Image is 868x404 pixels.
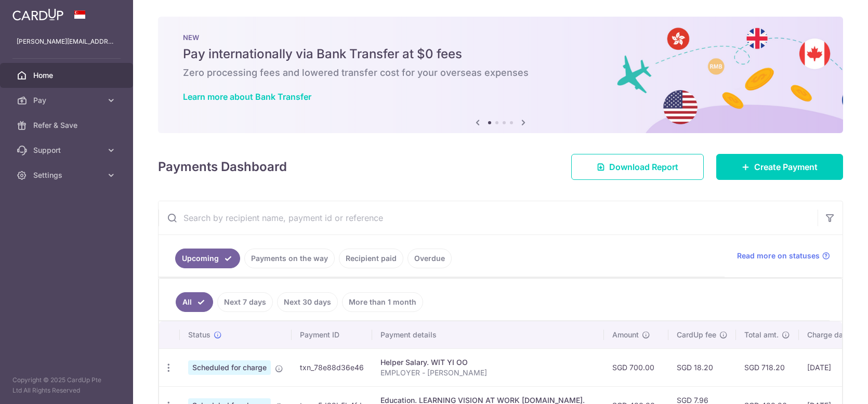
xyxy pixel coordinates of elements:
[175,249,240,268] a: Upcoming
[716,154,843,180] a: Create Payment
[33,145,102,155] span: Support
[677,330,716,340] span: CardUp fee
[159,201,818,234] input: Search by recipient name, payment id or reference
[612,330,639,340] span: Amount
[33,70,102,81] span: Home
[342,292,423,312] a: More than 1 month
[380,368,596,378] p: EMPLOYER - [PERSON_NAME]
[292,348,372,386] td: txn_78e88d36e46
[183,67,818,79] h6: Zero processing fees and lowered transfer cost for your overseas expenses
[183,33,818,42] p: NEW
[183,92,311,102] a: Learn more about Bank Transfer
[183,46,818,62] h5: Pay internationally via Bank Transfer at $0 fees
[668,348,736,386] td: SGD 18.20
[188,330,211,340] span: Status
[244,249,335,268] a: Payments on the way
[33,95,102,106] span: Pay
[736,348,799,386] td: SGD 718.20
[277,292,338,312] a: Next 30 days
[17,36,116,47] p: [PERSON_NAME][EMAIL_ADDRESS][DOMAIN_NAME]
[158,158,287,176] h4: Payments Dashboard
[407,249,452,268] a: Overdue
[754,161,818,173] span: Create Payment
[744,330,779,340] span: Total amt.
[158,17,843,133] img: Bank transfer banner
[176,292,213,312] a: All
[292,321,372,348] th: Payment ID
[380,357,596,368] div: Helper Salary. WIT YI OO
[737,251,820,261] span: Read more on statuses
[339,249,403,268] a: Recipient paid
[33,170,102,180] span: Settings
[217,292,273,312] a: Next 7 days
[372,321,604,348] th: Payment details
[807,330,850,340] span: Charge date
[571,154,704,180] a: Download Report
[604,348,668,386] td: SGD 700.00
[188,360,271,375] span: Scheduled for charge
[33,120,102,131] span: Refer & Save
[12,8,63,21] img: CardUp
[737,251,830,261] a: Read more on statuses
[609,161,678,173] span: Download Report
